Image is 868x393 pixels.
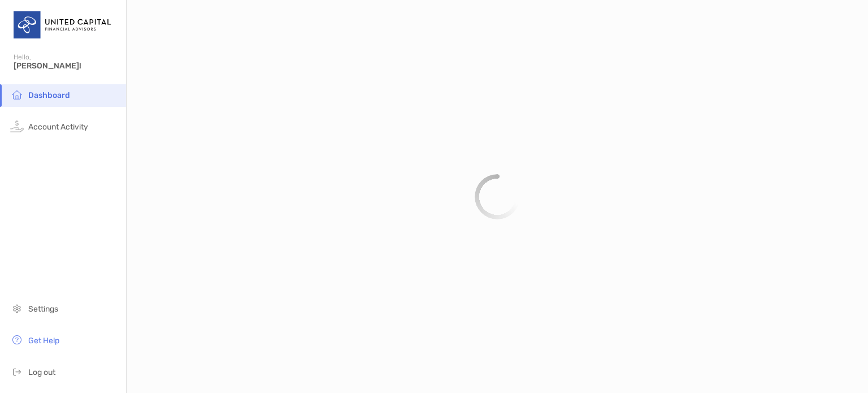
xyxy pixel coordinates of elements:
[10,333,24,347] img: get-help icon
[14,5,112,45] img: United Capital Logo
[10,301,24,315] img: settings icon
[10,119,24,133] img: activity icon
[14,61,119,71] span: [PERSON_NAME]!
[28,304,58,314] span: Settings
[28,368,55,377] span: Log out
[10,88,24,101] img: household icon
[28,90,70,100] span: Dashboard
[10,365,24,378] img: logout icon
[28,336,59,346] span: Get Help
[28,122,88,132] span: Account Activity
